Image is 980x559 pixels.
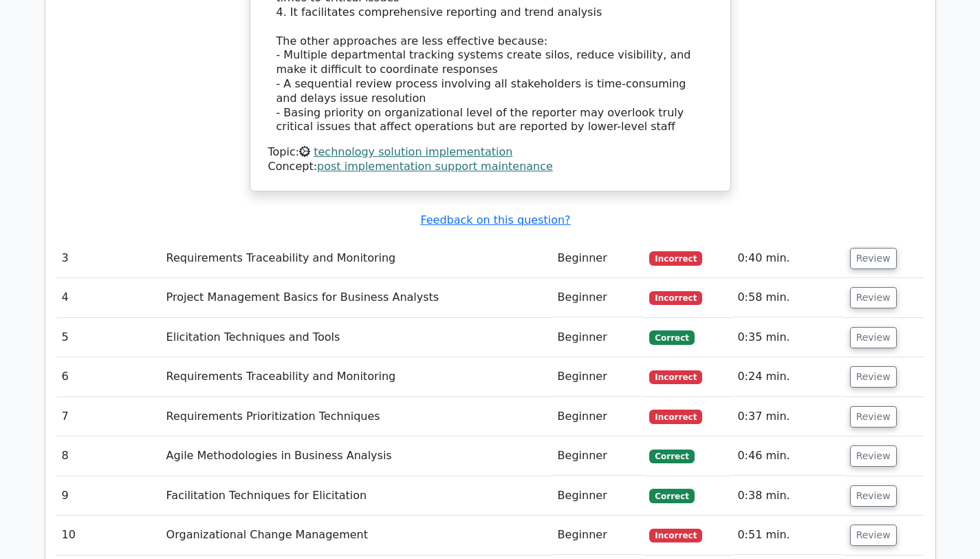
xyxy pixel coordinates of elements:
[56,436,161,476] td: 8
[850,248,897,269] button: Review
[649,529,702,542] span: Incorrect
[649,489,694,503] span: Correct
[314,145,512,158] a: technology solution implementation
[732,516,844,555] td: 0:51 min.
[850,327,897,348] button: Review
[552,278,644,317] td: Beginner
[649,410,702,423] span: Incorrect
[56,476,161,516] td: 9
[56,516,161,555] td: 10
[552,397,644,436] td: Beginner
[56,318,161,357] td: 5
[161,397,552,436] td: Requirements Prioritization Techniques
[161,278,552,317] td: Project Management Basics for Business Analysts
[732,318,844,357] td: 0:35 min.
[552,239,644,278] td: Beginner
[649,330,694,344] span: Correct
[732,239,844,278] td: 0:40 min.
[161,436,552,476] td: Agile Methodologies in Business Analysis
[850,525,897,546] button: Review
[732,476,844,516] td: 0:38 min.
[649,251,702,265] span: Incorrect
[732,278,844,317] td: 0:58 min.
[268,145,712,160] div: Topic:
[56,278,161,317] td: 4
[732,397,844,436] td: 0:37 min.
[850,366,897,388] button: Review
[850,287,897,308] button: Review
[161,516,552,555] td: Organizational Change Management
[161,476,552,516] td: Facilitation Techniques for Elicitation
[552,476,644,516] td: Beginner
[268,160,712,174] div: Concept:
[420,213,570,226] a: Feedback on this question?
[649,291,702,305] span: Incorrect
[552,516,644,555] td: Beginner
[552,436,644,476] td: Beginner
[552,318,644,357] td: Beginner
[850,445,897,467] button: Review
[56,397,161,436] td: 7
[161,318,552,357] td: Elicitation Techniques and Tools
[56,239,161,278] td: 3
[552,357,644,397] td: Beginner
[317,160,553,173] a: post implementation support maintenance
[850,406,897,428] button: Review
[161,357,552,397] td: Requirements Traceability and Monitoring
[649,450,694,463] span: Correct
[56,357,161,397] td: 6
[161,239,552,278] td: Requirements Traceability and Monitoring
[850,485,897,507] button: Review
[732,436,844,476] td: 0:46 min.
[649,370,702,384] span: Incorrect
[732,357,844,397] td: 0:24 min.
